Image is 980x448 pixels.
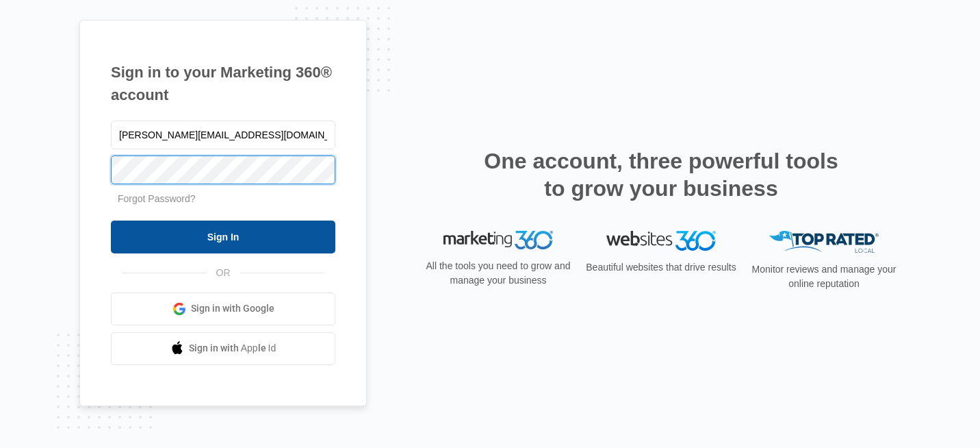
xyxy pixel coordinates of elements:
input: Sign In [111,221,335,253]
p: All the tools you need to grow and manage your business [422,259,575,288]
input: Email [111,121,335,149]
h1: Sign in to your Marketing 360® account [111,61,335,106]
img: Top Rated Local [769,231,879,253]
span: OR [207,266,240,280]
p: Beautiful websites that drive results [584,260,738,275]
img: Marketing 360 [443,231,553,250]
p: Monitor reviews and manage your online reputation [747,262,901,291]
a: Forgot Password? [118,193,196,204]
a: Sign in with Google [111,293,335,325]
a: Sign in with Apple Id [111,332,335,365]
span: Sign in with Apple Id [189,341,276,356]
img: Websites 360 [606,231,716,251]
span: Sign in with Google [191,301,274,316]
h2: One account, three powerful tools to grow your business [480,147,842,202]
